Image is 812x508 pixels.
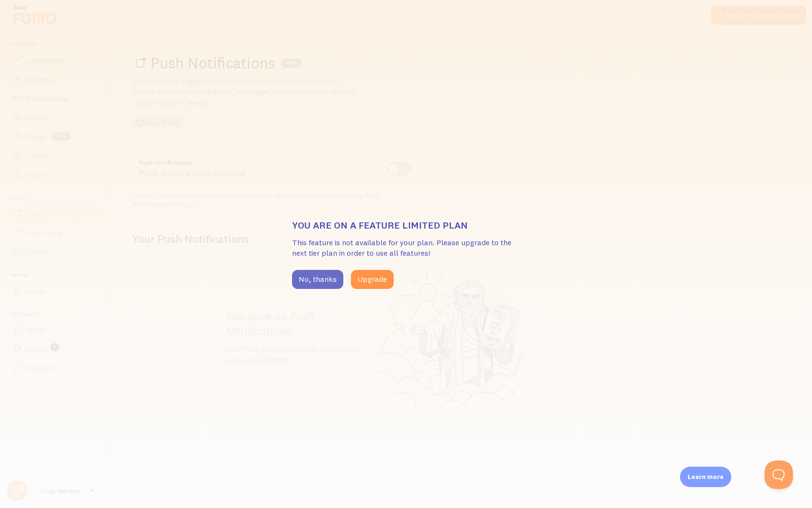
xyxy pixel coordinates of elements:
[765,460,793,489] iframe: Help Scout Beacon - Open
[292,237,520,259] p: This feature is not available for your plan. Please upgrade to the next tier plan in order to use...
[688,472,724,481] p: Learn more
[292,270,343,289] button: No, thanks
[680,467,731,487] div: Learn more
[351,270,394,289] button: Upgrade
[292,219,520,231] h3: You are on a feature limited plan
